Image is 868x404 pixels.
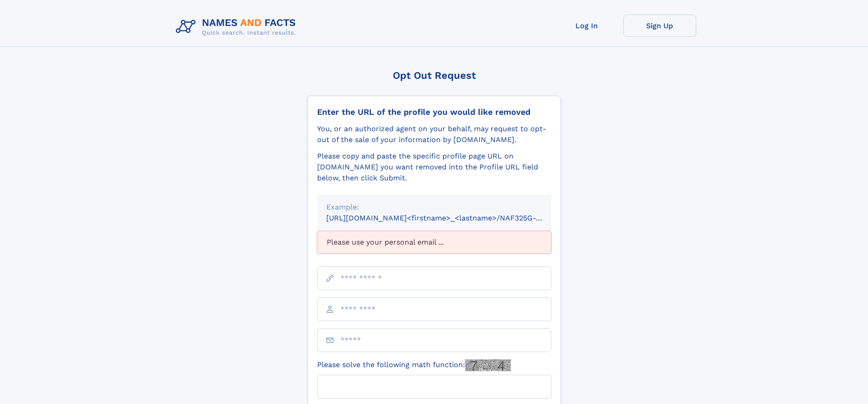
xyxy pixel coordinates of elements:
label: Please solve the following math function: [317,359,511,371]
div: You, or an authorized agent on your behalf, may request to opt-out of the sale of your informatio... [317,123,551,145]
a: Sign Up [623,15,696,37]
div: Please use your personal email ... [317,231,551,254]
div: Enter the URL of the profile you would like removed [317,107,551,117]
div: Opt Out Request [308,70,561,81]
img: Logo Names and Facts [172,15,303,39]
a: Log In [550,15,623,37]
small: [URL][DOMAIN_NAME]<firstname>_<lastname>/NAF325G-xxxxxxxx [326,214,569,222]
div: Example: [326,202,542,213]
div: Please copy and paste the specific profile page URL on [DOMAIN_NAME] you want removed into the Pr... [317,151,551,184]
